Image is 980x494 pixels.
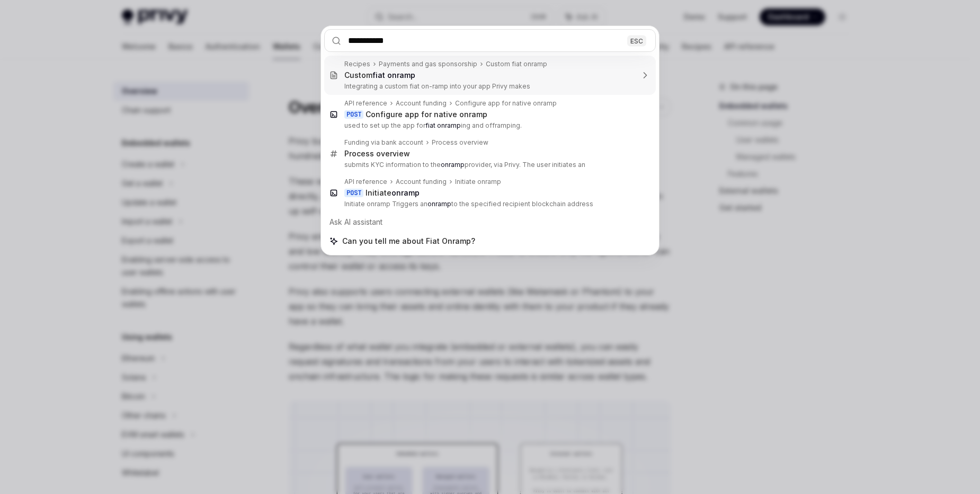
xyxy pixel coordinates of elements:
[455,178,501,186] div: Initiate onramp
[344,178,387,186] div: API reference
[396,99,447,108] div: Account funding
[391,188,420,197] b: onramp
[441,161,465,169] b: onramp
[344,138,423,147] div: Funding via bank account
[425,121,461,129] b: fiat onramp
[344,82,634,91] p: Integrating a custom fiat on-ramp into your app Privy makes
[372,70,415,80] b: fiat onramp
[396,178,447,186] div: Account funding
[366,110,487,119] div: Configure app for native onramp
[427,200,451,208] b: onramp
[486,60,547,68] div: Custom fiat onramp
[344,70,415,80] div: Custom
[344,99,387,108] div: API reference
[379,60,477,68] div: Payments and gas sponsorship
[455,99,557,108] div: Configure app for native onramp
[344,121,634,130] p: used to set up the app for ing and offramping.
[342,236,475,246] span: Can you tell me about Fiat Onramp?
[324,213,656,232] div: Ask AI assistant
[344,60,370,68] div: Recipes
[344,200,634,208] p: Initiate onramp Triggers an to the specified recipient blockchain address
[344,161,634,169] p: submits KYC information to the provider, via Privy. The user initiates an
[627,35,646,46] div: ESC
[344,110,363,119] div: POST
[366,188,420,198] div: Initiate
[344,189,363,197] div: POST
[432,138,488,147] div: Process overview
[344,149,410,158] div: Process overview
